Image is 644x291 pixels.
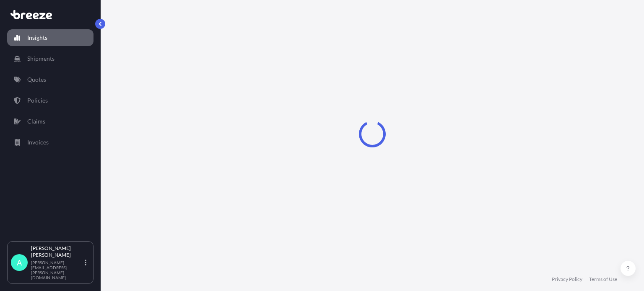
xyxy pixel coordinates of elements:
[27,96,48,105] p: Policies
[27,54,55,63] p: Shipments
[552,276,582,283] a: Privacy Policy
[31,245,83,258] p: [PERSON_NAME] [PERSON_NAME]
[7,71,93,88] a: Quotes
[17,258,22,267] span: A
[7,134,93,151] a: Invoices
[27,138,49,147] p: Invoices
[7,113,93,130] a: Claims
[7,50,93,67] a: Shipments
[31,260,83,280] p: [PERSON_NAME][EMAIL_ADDRESS][PERSON_NAME][DOMAIN_NAME]
[27,117,45,126] p: Claims
[27,75,46,84] p: Quotes
[7,92,93,109] a: Policies
[27,33,47,42] p: Insights
[7,29,93,46] a: Insights
[589,276,617,283] a: Terms of Use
